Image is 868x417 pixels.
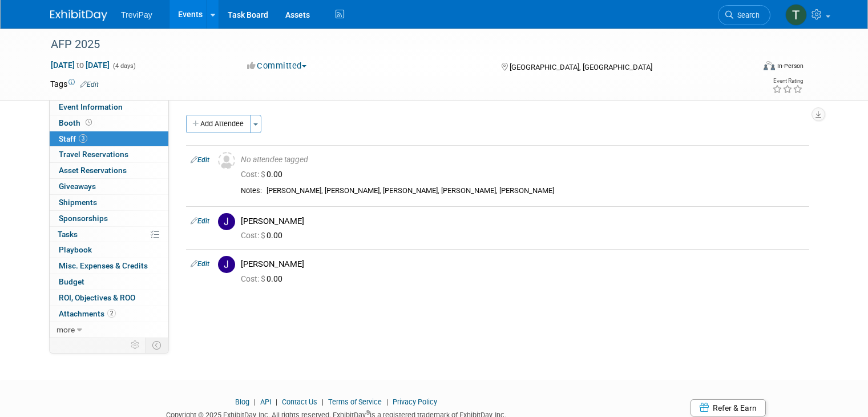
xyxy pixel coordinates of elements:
span: 2 [107,309,116,318]
span: ROI, Objectives & ROO [59,293,135,302]
span: Attachments [59,309,116,318]
a: Sponsorships [50,211,168,226]
span: [GEOGRAPHIC_DATA], [GEOGRAPHIC_DATA] [510,63,652,71]
a: Staff3 [50,131,168,147]
a: Booth [50,115,168,131]
a: Playbook [50,242,168,258]
span: | [273,398,280,406]
a: ROI, Objectives & ROO [50,290,168,306]
img: Unassigned-User-Icon.png [218,152,235,169]
span: Event Information [59,102,123,111]
span: TreviPay [121,10,152,19]
span: Cost: $ [241,231,267,240]
a: Contact Us [282,398,317,406]
a: Privacy Policy [393,398,437,406]
a: Travel Reservations [50,147,168,162]
span: 3 [79,134,87,143]
span: Cost: $ [241,274,267,283]
img: J.jpg [218,256,235,273]
span: (4 days) [112,62,136,70]
a: Blog [235,398,249,406]
div: [PERSON_NAME], [PERSON_NAME], [PERSON_NAME], [PERSON_NAME], [PERSON_NAME] [267,186,805,196]
a: Shipments [50,195,168,210]
div: No attendee tagged [241,155,805,165]
td: Tags [50,78,99,90]
div: Event Rating [772,78,803,84]
span: Asset Reservations [59,166,127,175]
img: Tara DePaepe [785,4,807,26]
td: Personalize Event Tab Strip [126,338,146,352]
div: [PERSON_NAME] [241,216,805,227]
span: more [56,325,75,334]
span: Playbook [59,245,92,254]
span: Staff [59,134,87,143]
span: Sponsorships [59,214,108,223]
a: Edit [191,217,209,225]
a: Asset Reservations [50,163,168,178]
span: | [251,398,259,406]
span: | [319,398,326,406]
button: Committed [243,60,311,72]
span: [DATE] [DATE] [50,60,110,70]
span: Shipments [59,198,97,207]
span: 0.00 [241,231,287,240]
span: to [75,61,86,70]
span: Budget [59,277,84,286]
span: Giveaways [59,182,96,191]
span: | [383,398,391,406]
div: Notes: [241,186,262,195]
span: Search [733,11,760,19]
span: Cost: $ [241,170,267,179]
a: Budget [50,274,168,290]
a: Edit [80,81,99,89]
a: Edit [191,260,209,268]
span: Travel Reservations [59,150,128,159]
div: [PERSON_NAME] [241,259,805,270]
a: Refer & Earn [691,399,766,416]
a: Event Information [50,99,168,115]
div: In-Person [777,62,804,70]
span: Booth not reserved yet [83,118,94,127]
span: 0.00 [241,170,287,179]
img: J.jpg [218,213,235,230]
a: Tasks [50,227,168,242]
a: Edit [191,156,209,164]
span: 0.00 [241,274,287,283]
td: Toggle Event Tabs [146,338,169,352]
sup: ® [366,410,370,416]
a: API [260,398,271,406]
img: ExhibitDay [50,10,107,21]
a: Terms of Service [328,398,382,406]
a: Misc. Expenses & Credits [50,258,168,274]
a: Search [718,5,770,25]
span: Booth [59,118,94,127]
span: Misc. Expenses & Credits [59,261,148,270]
div: Event Format [692,59,804,77]
a: Attachments2 [50,306,168,322]
img: Format-Inperson.png [764,61,775,70]
div: AFP 2025 [47,34,740,55]
a: more [50,322,168,338]
a: Giveaways [50,179,168,194]
span: Tasks [58,230,78,239]
button: Add Attendee [186,115,251,133]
